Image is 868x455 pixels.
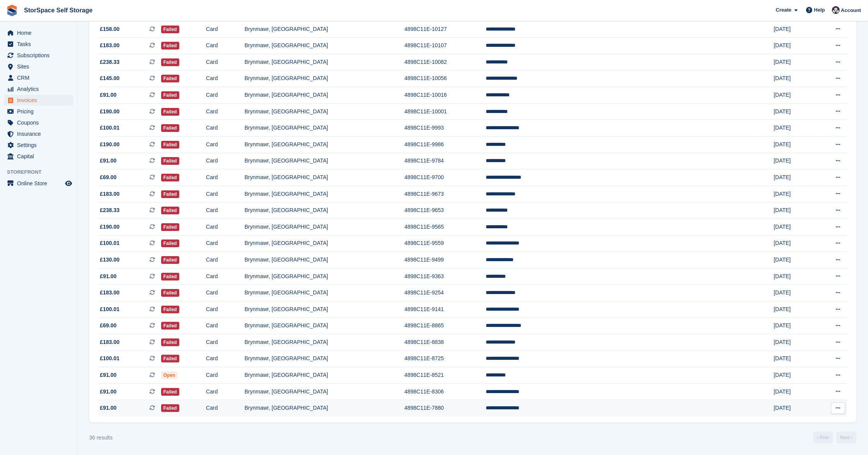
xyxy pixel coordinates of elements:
[244,285,404,301] td: Brynmawr, [GEOGRAPHIC_DATA]
[161,256,179,264] span: Failed
[17,61,64,72] span: Sites
[404,285,486,301] td: 4898C11E-9254
[100,108,120,116] span: £190.00
[64,179,73,188] a: Preview store
[841,7,861,14] span: Account
[100,157,117,165] span: £91.00
[832,6,840,14] img: Ross Hadlington
[404,120,486,137] td: 4898C11E-9993
[161,141,179,149] span: Failed
[161,306,179,313] span: Failed
[100,322,117,330] span: £69.00
[774,186,816,202] td: [DATE]
[17,151,64,162] span: Capital
[161,75,179,82] span: Failed
[17,95,64,106] span: Invoices
[4,106,73,117] a: menu
[100,25,120,33] span: £158.00
[100,256,120,264] span: £130.00
[244,70,404,87] td: Brynmawr, [GEOGRAPHIC_DATA]
[161,339,179,346] span: Failed
[774,103,816,120] td: [DATE]
[100,74,120,82] span: £145.00
[774,235,816,252] td: [DATE]
[244,186,404,202] td: Brynmawr, [GEOGRAPHIC_DATA]
[244,87,404,104] td: Brynmawr, [GEOGRAPHIC_DATA]
[404,87,486,104] td: 4898C11E-10016
[206,383,244,400] td: Card
[404,301,486,318] td: 4898C11E-9141
[17,128,64,139] span: Insurance
[17,39,64,50] span: Tasks
[206,252,244,269] td: Card
[404,136,486,153] td: 4898C11E-9986
[100,223,120,231] span: £190.00
[206,400,244,416] td: Card
[161,26,179,33] span: Failed
[206,87,244,104] td: Card
[4,128,73,139] a: menu
[774,268,816,285] td: [DATE]
[161,174,179,181] span: Failed
[774,153,816,169] td: [DATE]
[17,27,64,38] span: Home
[244,169,404,186] td: Brynmawr, [GEOGRAPHIC_DATA]
[206,202,244,219] td: Card
[244,103,404,120] td: Brynmawr, [GEOGRAPHIC_DATA]
[244,351,404,367] td: Brynmawr, [GEOGRAPHIC_DATA]
[161,42,179,50] span: Failed
[206,301,244,318] td: Card
[206,367,244,384] td: Card
[774,301,816,318] td: [DATE]
[100,206,120,214] span: £238.33
[404,169,486,186] td: 4898C11E-9700
[774,38,816,54] td: [DATE]
[161,91,179,99] span: Failed
[774,54,816,71] td: [DATE]
[404,103,486,120] td: 4898C11E-10001
[161,108,179,116] span: Failed
[206,153,244,169] td: Card
[244,153,404,169] td: Brynmawr, [GEOGRAPHIC_DATA]
[774,400,816,416] td: [DATE]
[206,103,244,120] td: Card
[100,272,117,281] span: £91.00
[404,21,486,38] td: 4898C11E-10127
[404,252,486,269] td: 4898C11E-9499
[100,190,120,198] span: £183.00
[774,70,816,87] td: [DATE]
[244,54,404,71] td: Brynmawr, [GEOGRAPHIC_DATA]
[404,153,486,169] td: 4898C11E-9784
[161,388,179,396] span: Failed
[244,202,404,219] td: Brynmawr, [GEOGRAPHIC_DATA]
[774,120,816,137] td: [DATE]
[774,202,816,219] td: [DATE]
[244,383,404,400] td: Brynmawr, [GEOGRAPHIC_DATA]
[100,140,120,149] span: £190.00
[206,318,244,334] td: Card
[404,351,486,367] td: 4898C11E-8725
[811,432,858,443] nav: Page
[206,38,244,54] td: Card
[404,186,486,202] td: 4898C11E-9673
[404,367,486,384] td: 4898C11E-8521
[244,318,404,334] td: Brynmawr, [GEOGRAPHIC_DATA]
[244,301,404,318] td: Brynmawr, [GEOGRAPHIC_DATA]
[206,54,244,71] td: Card
[206,136,244,153] td: Card
[89,434,113,442] div: 36 results
[161,355,179,363] span: Failed
[100,173,117,181] span: £69.00
[206,268,244,285] td: Card
[206,219,244,235] td: Card
[206,120,244,137] td: Card
[244,136,404,153] td: Brynmawr, [GEOGRAPHIC_DATA]
[4,50,73,61] a: menu
[161,273,179,281] span: Failed
[244,219,404,235] td: Brynmawr, [GEOGRAPHIC_DATA]
[206,235,244,252] td: Card
[404,268,486,285] td: 4898C11E-9363
[100,354,120,363] span: £100.01
[4,84,73,94] a: menu
[161,190,179,198] span: Failed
